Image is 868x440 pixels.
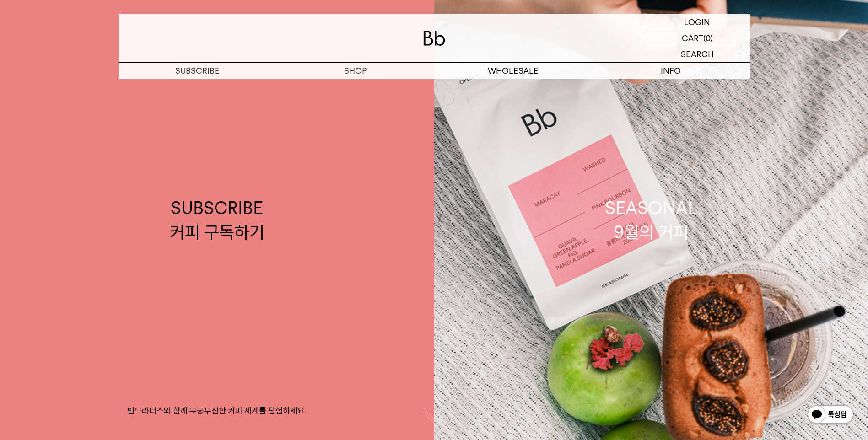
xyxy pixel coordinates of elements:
a: SHOP [276,63,434,79]
a: LOGIN [645,14,750,30]
p: INFO [592,63,750,79]
a: CART (0) [645,30,750,46]
p: SEARCH [681,46,714,62]
p: (0) [703,30,713,46]
img: 로고 [423,31,445,46]
div: SUBSCRIBE 커피 구독하기 [170,196,264,244]
p: CART [682,30,703,46]
a: SUBSCRIBE [119,63,276,79]
p: WHOLESALE [434,63,592,79]
div: SEASONAL 9월의 커피 [605,196,697,244]
img: 카카오톡 채널 1:1 채팅 버튼 [807,404,854,426]
p: LOGIN [684,14,710,30]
